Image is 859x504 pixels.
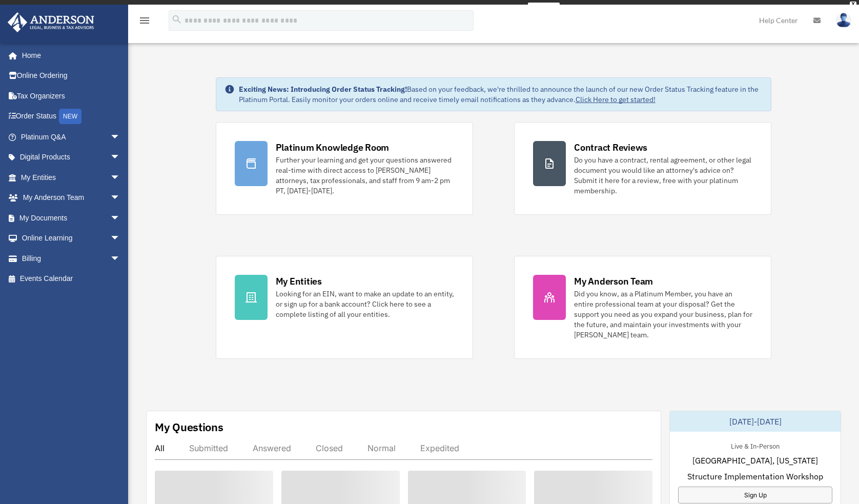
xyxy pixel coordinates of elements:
[7,106,136,127] a: Order StatusNEW
[5,12,97,32] img: Anderson Advisors Platinum Portal
[514,122,771,215] a: Contract Reviews Do you have a contract, rental agreement, or other legal document you would like...
[216,122,473,215] a: Platinum Knowledge Room Further your learning and get your questions answered real-time with dire...
[7,248,136,269] a: Billingarrow_drop_down
[678,487,832,503] a: Sign Up
[7,269,136,289] a: Events Calendar
[692,454,818,467] span: [GEOGRAPHIC_DATA], [US_STATE]
[7,66,136,86] a: Online Ordering
[110,127,131,148] span: arrow_drop_down
[171,14,182,25] i: search
[110,167,131,188] span: arrow_drop_down
[7,228,136,249] a: Online Learningarrow_drop_down
[574,289,752,340] div: Did you know, as a Platinum Member, you have an entire professional team at your disposal? Get th...
[7,208,136,228] a: My Documentsarrow_drop_down
[576,95,656,104] a: Click Here to get started!
[7,167,136,188] a: My Entitiesarrow_drop_down
[723,440,788,451] div: Live & In-Person
[836,13,851,28] img: User Pic
[7,127,136,147] a: Platinum Q&Aarrow_drop_down
[514,256,771,359] a: My Anderson Team Did you know, as a Platinum Member, you have an entire professional team at your...
[276,141,390,154] div: Platinum Knowledge Room
[110,188,131,209] span: arrow_drop_down
[239,85,407,94] strong: Exciting News: Introducing Order Status Tracking!
[138,18,151,27] a: menu
[110,248,131,269] span: arrow_drop_down
[7,188,136,208] a: My Anderson Teamarrow_drop_down
[155,419,223,435] div: My Questions
[687,470,823,482] span: Structure Implementation Workshop
[850,2,856,8] div: close
[138,14,151,27] i: menu
[7,86,136,106] a: Tax Organizers
[276,155,454,196] div: Further your learning and get your questions answered real-time with direct access to [PERSON_NAM...
[299,3,523,15] div: Get a chance to win 6 months of Platinum for free just by filling out this
[574,141,647,154] div: Contract Reviews
[239,84,763,105] div: Based on your feedback, we're thrilled to announce the launch of our new Order Status Tracking fe...
[276,275,322,288] div: My Entities
[316,443,343,453] div: Closed
[155,443,165,453] div: All
[574,155,752,196] div: Do you have a contract, rental agreement, or other legal document you would like an attorney's ad...
[110,228,131,249] span: arrow_drop_down
[276,289,454,319] div: Looking for an EIN, want to make an update to an entity, or sign up for a bank account? Click her...
[420,443,459,453] div: Expedited
[367,443,396,453] div: Normal
[7,45,131,66] a: Home
[110,208,131,229] span: arrow_drop_down
[110,147,131,168] span: arrow_drop_down
[59,109,81,124] div: NEW
[7,147,136,168] a: Digital Productsarrow_drop_down
[670,411,841,432] div: [DATE]-[DATE]
[528,3,560,15] a: survey
[253,443,291,453] div: Answered
[574,275,653,288] div: My Anderson Team
[189,443,228,453] div: Submitted
[216,256,473,359] a: My Entities Looking for an EIN, want to make an update to an entity, or sign up for a bank accoun...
